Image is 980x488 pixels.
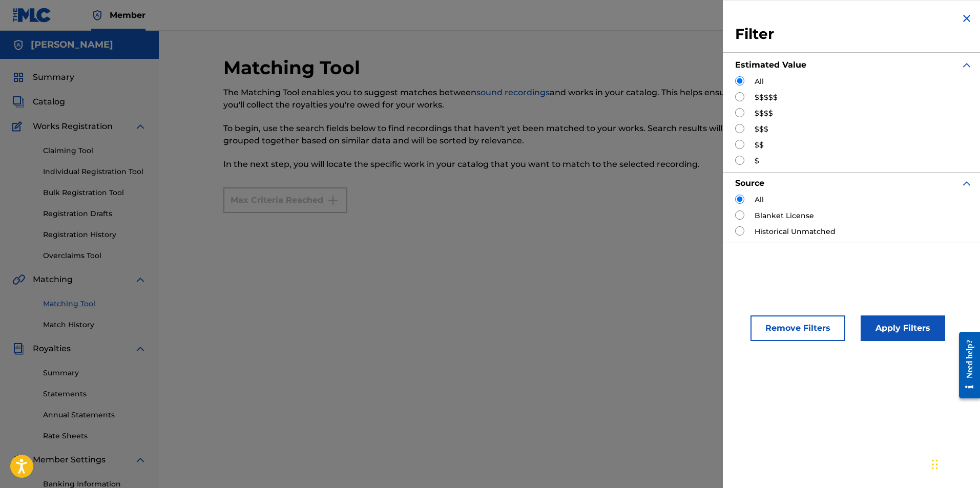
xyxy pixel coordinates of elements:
[110,9,145,21] span: Member
[12,454,25,466] img: Member Settings
[750,315,845,341] button: Remove Filters
[12,71,74,83] a: SummarySummary
[33,343,71,355] span: Royalties
[735,25,973,44] h3: Filter
[476,88,550,97] a: sound recordings
[33,454,106,466] span: Member Settings
[755,195,764,205] label: All
[961,59,973,71] img: expand
[134,120,147,133] img: expand
[755,140,764,151] label: $$
[12,8,52,23] img: MLC Logo
[43,320,147,330] a: Match History
[223,56,365,79] h2: Matching Tool
[33,96,65,108] span: Catalog
[43,368,147,378] a: Summary
[755,210,814,221] label: Blanket License
[43,431,147,441] a: Rate Sheets
[91,9,103,22] img: Top Rightsholder
[43,187,147,198] a: Bulk Registration Tool
[735,178,764,188] strong: Source
[43,250,147,261] a: Overclaims Tool
[33,120,113,133] span: Works Registration
[43,410,147,420] a: Annual Statements
[223,158,757,171] p: In the next step, you will locate the specific work in your catalog that you want to match to the...
[43,229,147,240] a: Registration History
[43,299,147,309] a: Matching Tool
[951,324,980,407] iframe: Resource Center
[43,145,147,156] a: Claiming Tool
[755,108,773,119] label: $$$$
[755,226,836,237] label: Historical Unmatched
[43,389,147,399] a: Statements
[134,454,147,466] img: expand
[12,71,25,83] img: Summary
[223,122,757,147] p: To begin, use the search fields below to find recordings that haven't yet been matched to your wo...
[33,273,73,286] span: Matching
[932,449,938,480] div: Drag
[12,96,25,108] img: Catalog
[861,315,945,341] button: Apply Filters
[929,439,980,488] iframe: Chat Widget
[12,39,25,51] img: Accounts
[12,120,26,133] img: Works Registration
[223,87,757,111] p: The Matching Tool enables you to suggest matches between and works in your catalog. This helps en...
[31,39,113,51] h5: Ryan Marvel
[755,124,768,135] label: $$$
[134,343,147,355] img: expand
[134,273,147,286] img: expand
[12,273,25,286] img: Matching
[961,12,973,25] img: close
[12,343,25,355] img: Royalties
[12,96,65,108] a: CatalogCatalog
[755,156,759,166] label: $
[223,182,916,254] form: Search Form
[755,92,778,103] label: $$$$$
[961,177,973,189] img: expand
[43,166,147,177] a: Individual Registration Tool
[33,71,74,83] span: Summary
[755,76,764,87] label: All
[735,60,806,70] strong: Estimated Value
[43,208,147,219] a: Registration Drafts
